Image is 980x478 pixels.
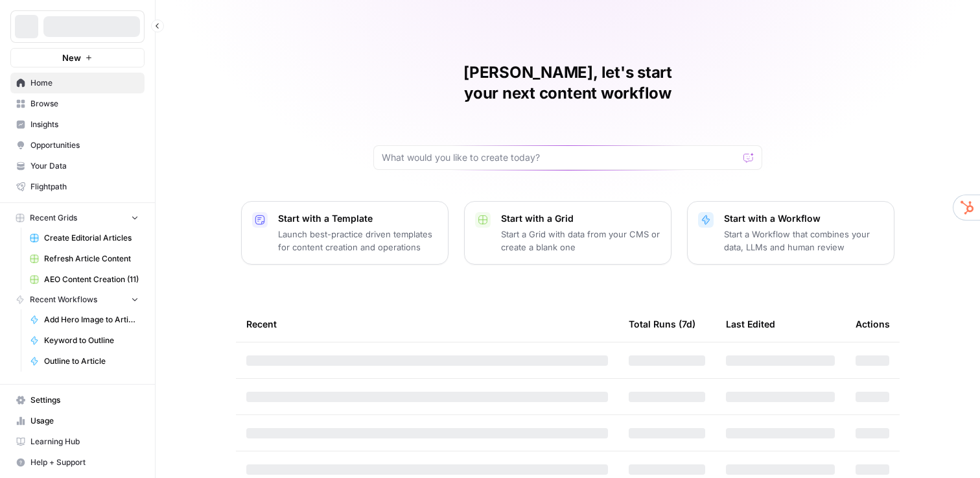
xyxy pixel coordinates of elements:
span: Refresh Article Content [44,253,139,265]
a: Settings [10,390,145,411]
a: Your Data [10,156,145,176]
a: Opportunities [10,135,145,156]
button: Help + Support [10,452,145,473]
span: Learning Hub [30,436,139,448]
a: AEO Content Creation (11) [24,269,145,290]
span: Insights [30,119,139,130]
span: Your Data [30,160,139,172]
a: Outline to Article [24,351,145,372]
span: Keyword to Outline [44,335,139,346]
a: Insights [10,114,145,135]
div: Recent [246,306,608,342]
div: Actions [856,306,890,342]
button: Start with a TemplateLaunch best-practice driven templates for content creation and operations [241,201,449,265]
button: Start with a GridStart a Grid with data from your CMS or create a blank one [464,201,671,265]
a: Create Editorial Articles [24,228,145,248]
span: Outline to Article [44,355,139,367]
button: New [10,48,145,67]
a: Flightpath [10,176,145,197]
button: Start with a WorkflowStart a Workflow that combines your data, LLMs and human review [687,201,894,265]
button: Recent Grids [10,208,145,228]
span: Settings [30,394,139,406]
a: Usage [10,411,145,431]
p: Launch best-practice driven templates for content creation and operations [278,228,437,254]
a: Browse [10,93,145,114]
p: Start a Grid with data from your CMS or create a blank one [501,228,660,254]
p: Start with a Workflow [724,212,883,225]
p: Start a Workflow that combines your data, LLMs and human review [724,228,883,254]
span: Create Editorial Articles [44,232,139,244]
p: Start with a Template [278,212,437,225]
span: Usage [30,415,139,427]
div: Total Runs (7d) [629,306,695,342]
a: Add Hero Image to Article [24,309,145,330]
a: Refresh Article Content [24,248,145,269]
a: Home [10,73,145,93]
span: Home [30,77,139,89]
span: New [62,51,81,64]
span: Recent Workflows [30,294,97,305]
button: Recent Workflows [10,290,145,309]
span: Add Hero Image to Article [44,314,139,326]
input: What would you like to create today? [382,151,738,164]
span: Help + Support [30,457,139,468]
a: Learning Hub [10,431,145,452]
span: Opportunities [30,139,139,151]
div: Last Edited [726,306,775,342]
span: Browse [30,98,139,110]
span: Flightpath [30,181,139,193]
p: Start with a Grid [501,212,660,225]
span: AEO Content Creation (11) [44,274,139,285]
span: Recent Grids [30,212,77,224]
a: Keyword to Outline [24,330,145,351]
h1: [PERSON_NAME], let's start your next content workflow [373,62,762,104]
